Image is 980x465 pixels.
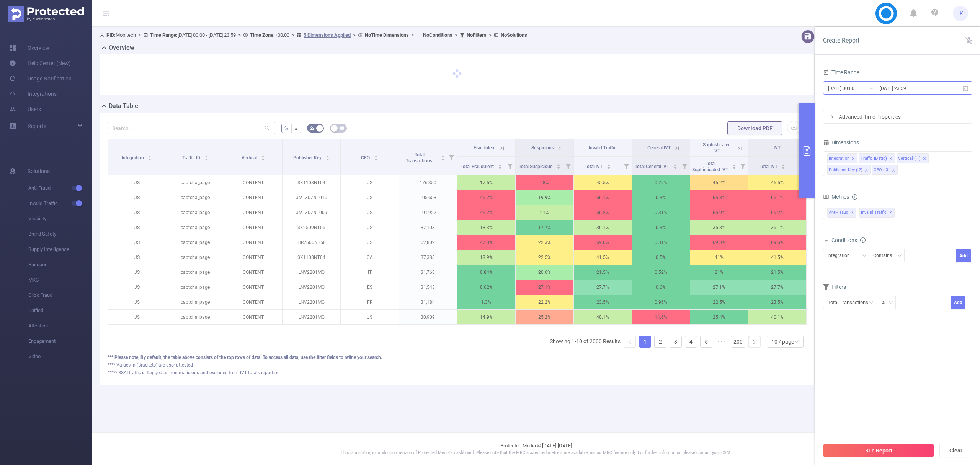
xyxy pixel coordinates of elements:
i: icon: caret-up [556,163,560,165]
p: LNV2201MG [283,295,340,309]
span: Conditions [831,237,866,243]
p: 27.7% [574,280,632,295]
span: Fraudulent [474,145,496,151]
p: 0.62% [457,280,515,295]
p: 41% [690,250,748,265]
p: CONTENT [224,175,282,190]
img: Protected Media [8,6,84,22]
p: captcha_page [166,220,224,235]
i: icon: bg-colors [310,126,314,130]
span: Integration [122,155,145,160]
p: JS [108,205,166,220]
p: captcha_page [166,205,224,220]
li: Publisher Key (l2) [827,165,871,175]
b: Time Range: [150,32,178,38]
span: Total Fraudulent [461,164,495,169]
p: ES [341,280,399,295]
i: icon: caret-up [204,154,208,157]
div: Sort [374,154,378,159]
i: icon: caret-up [781,163,786,165]
button: Download PDF [727,121,782,135]
a: Users [9,102,41,117]
li: 200 [731,336,745,348]
p: 0.52% [632,265,690,280]
i: icon: caret-down [498,166,502,168]
span: Total IVT [759,164,779,169]
p: CA [341,250,399,265]
i: Filter menu [563,157,573,175]
p: 21.5% [748,265,806,280]
a: Usage Notification [9,71,72,86]
span: > [487,32,494,38]
span: General IVT [647,145,671,151]
p: 22.3% [516,235,573,250]
i: icon: caret-down [673,166,677,168]
span: GEO [361,155,371,160]
li: 1 [639,336,651,348]
p: captcha_page [166,295,224,309]
li: 5 [700,336,712,348]
b: No Conditions [423,32,452,38]
p: LNV2201MG [283,280,340,295]
p: JS [108,175,166,190]
p: 47.3% [457,235,515,250]
span: % [284,125,288,131]
p: 21% [516,205,573,220]
p: 0.31% [632,235,690,250]
div: **** Values in (Brackets) are user attested [108,362,807,368]
span: Filters [823,284,846,290]
li: 3 [670,336,682,348]
p: 69.3% [690,235,748,250]
p: 69.6% [748,235,806,250]
p: JS [108,295,166,309]
span: > [136,32,143,38]
div: Vertical (l1) [898,154,921,164]
i: Filter menu [795,157,806,175]
i: icon: close [889,157,893,161]
input: End date [879,83,941,93]
p: 30,909 [399,310,457,324]
i: Filter menu [737,157,748,175]
li: Next 5 Pages [715,336,728,348]
a: Overview [9,40,49,56]
input: Start date [827,83,889,93]
p: 27.7% [748,280,806,295]
span: Create Report [823,37,859,44]
p: 22.2% [516,295,573,309]
i: Filter menu [621,157,632,175]
i: icon: caret-down [732,166,736,168]
p: 0.84% [457,265,515,280]
a: 1 [639,336,651,347]
li: Next Page [748,336,761,348]
p: 36.1% [748,220,806,235]
b: No Filters [467,32,487,38]
div: 10 / page [771,336,794,347]
div: ***** SSAI traffic is flagged as non-malicious and excluded from IVT totals reporting [108,369,807,376]
p: 45.2% [690,175,748,190]
div: *** Please note, By default, the table above consists of the top rows of data. To access all data... [108,354,807,361]
span: Invalid Traffic [589,145,616,151]
i: icon: caret-up [261,154,265,157]
p: 27.1% [690,280,748,295]
h2: Data Table [109,102,138,111]
i: Filter menu [505,157,515,175]
p: 0.3% [632,190,690,205]
div: icon: rightAdvanced Time Properties [823,110,972,123]
p: 14.9% [457,310,515,324]
u: 5 Dimensions Applied [304,32,351,38]
p: CONTENT [224,295,282,309]
a: 2 [655,336,666,347]
p: 40.1% [574,310,632,324]
i: icon: caret-down [261,157,265,160]
p: 41.5% [748,250,806,265]
i: icon: info-circle [852,194,857,200]
i: Filter menu [679,157,690,175]
p: 45.2% [457,205,515,220]
i: icon: caret-up [148,154,152,157]
div: Sort [556,163,561,168]
span: Metrics [823,194,849,200]
li: Showing 1-10 of 2000 Results [550,336,621,348]
div: Publisher Key (l2) [829,165,862,175]
span: Dimensions [823,139,859,146]
p: JS [108,310,166,324]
